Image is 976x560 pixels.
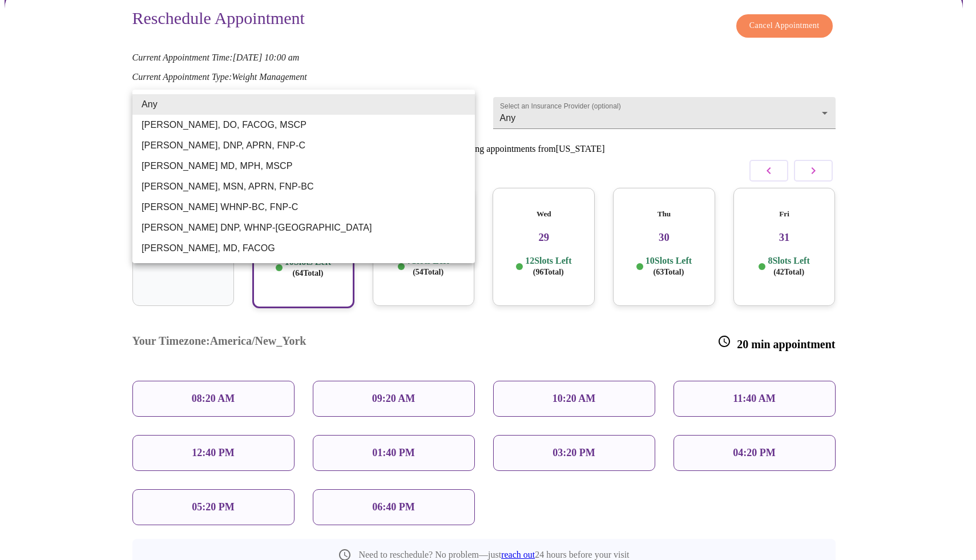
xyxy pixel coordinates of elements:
[132,135,475,156] li: [PERSON_NAME], DNP, APRN, FNP-C
[132,197,475,217] li: [PERSON_NAME] WHNP-BC, FNP-C
[132,94,475,115] li: Any
[132,156,475,176] li: [PERSON_NAME] MD, MPH, MSCP
[132,217,475,238] li: [PERSON_NAME] DNP, WHNP-[GEOGRAPHIC_DATA]
[132,115,475,135] li: [PERSON_NAME], DO, FACOG, MSCP
[132,176,475,197] li: [PERSON_NAME], MSN, APRN, FNP-BC
[132,238,475,259] li: [PERSON_NAME], MD, FACOG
